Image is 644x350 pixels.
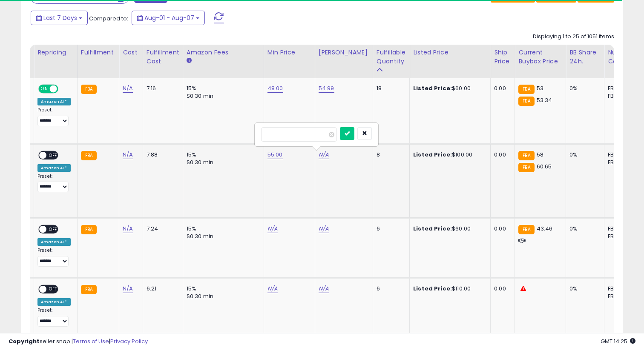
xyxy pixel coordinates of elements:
[494,285,508,293] div: 0.00
[81,151,97,160] small: FBA
[81,48,115,57] div: Fulfillment
[569,225,598,233] div: 0%
[123,285,133,293] a: N/A
[147,151,176,159] div: 7.88
[37,98,71,105] div: Amazon AI *
[608,151,636,159] div: FBA: 17
[267,48,311,57] div: Min Price
[608,233,636,240] div: FBM: 2
[377,85,403,92] div: 18
[37,48,74,57] div: Repricing
[81,225,97,234] small: FBA
[413,225,484,233] div: $60.00
[518,151,534,160] small: FBA
[37,174,71,193] div: Preset:
[267,84,283,93] a: 48.00
[187,159,257,166] div: $0.30 min
[73,337,109,345] a: Terms of Use
[187,57,192,65] small: Amazon Fees.
[37,164,71,172] div: Amazon AI *
[46,151,60,159] span: OFF
[132,11,205,25] button: Aug-01 - Aug-07
[537,84,543,92] span: 53
[608,92,636,100] div: FBM: 1
[123,225,133,233] a: N/A
[123,48,139,57] div: Cost
[537,151,543,159] span: 58
[608,293,636,300] div: FBM: 1
[319,151,329,159] a: N/A
[537,162,552,171] span: 60.65
[187,293,257,300] div: $0.30 min
[187,225,257,233] div: 15%
[187,233,257,240] div: $0.30 min
[319,84,334,93] a: 54.99
[537,225,553,233] span: 43.46
[147,225,176,233] div: 7.24
[377,151,403,159] div: 8
[37,298,71,306] div: Amazon AI *
[123,84,133,93] a: N/A
[413,285,484,293] div: $110.00
[518,163,534,172] small: FBA
[413,285,452,293] b: Listed Price:
[518,225,534,234] small: FBA
[413,84,452,92] b: Listed Price:
[46,286,60,293] span: OFF
[608,48,639,66] div: Num of Comp.
[81,285,97,294] small: FBA
[608,225,636,233] div: FBA: 12
[9,338,148,346] div: seller snap | |
[267,225,278,233] a: N/A
[147,48,179,66] div: Fulfillment Cost
[608,285,636,293] div: FBA: 1
[144,14,194,22] span: Aug-01 - Aug-07
[37,248,71,267] div: Preset:
[187,92,257,100] div: $0.30 min
[494,151,508,159] div: 0.00
[518,97,534,106] small: FBA
[39,85,50,93] span: ON
[9,337,40,345] strong: Copyright
[494,85,508,92] div: 0.00
[413,48,487,57] div: Listed Price
[31,11,88,25] button: Last 7 Days
[37,238,71,246] div: Amazon AI *
[413,151,484,159] div: $100.00
[569,48,601,66] div: BB Share 24h.
[110,337,148,345] a: Privacy Policy
[81,85,97,94] small: FBA
[187,285,257,293] div: 15%
[43,14,77,22] span: Last 7 Days
[267,151,283,159] a: 55.00
[494,225,508,233] div: 0.00
[319,48,369,57] div: [PERSON_NAME]
[518,85,534,94] small: FBA
[518,48,562,66] div: Current Buybox Price
[147,85,176,92] div: 7.16
[319,285,329,293] a: N/A
[569,151,598,159] div: 0%
[413,225,452,233] b: Listed Price:
[147,285,176,293] div: 6.21
[413,151,452,159] b: Listed Price:
[569,285,598,293] div: 0%
[89,14,128,23] span: Compared to:
[187,151,257,159] div: 15%
[537,96,552,104] span: 53.34
[187,85,257,92] div: 15%
[377,48,406,66] div: Fulfillable Quantity
[377,285,403,293] div: 6
[608,159,636,166] div: FBM: 3
[533,33,614,41] div: Displaying 1 to 25 of 1051 items
[187,48,260,57] div: Amazon Fees
[37,107,71,126] div: Preset:
[267,285,278,293] a: N/A
[319,225,329,233] a: N/A
[601,337,635,345] span: 2025-08-15 14:25 GMT
[569,85,598,92] div: 0%
[608,85,636,92] div: FBA: 11
[377,225,403,233] div: 6
[413,85,484,92] div: $60.00
[46,226,60,233] span: OFF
